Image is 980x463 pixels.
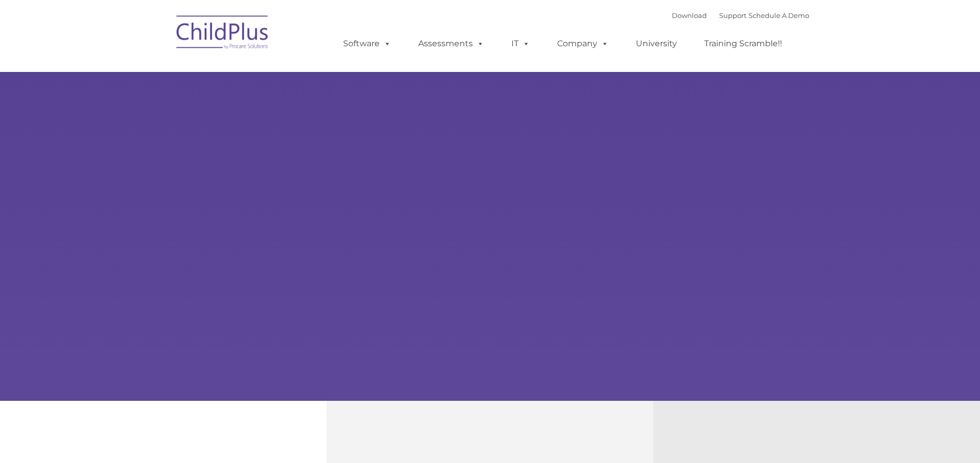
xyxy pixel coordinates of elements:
a: IT [501,33,540,54]
a: Support [719,11,746,20]
a: Assessments [408,33,494,54]
a: University [626,33,687,54]
a: Training Scramble!! [694,33,792,54]
img: ChildPlus by Procare Solutions [171,8,274,60]
font: | [672,11,809,20]
a: Download [672,11,707,20]
a: Schedule A Demo [749,11,809,20]
a: Software [333,33,401,54]
a: Company [547,33,619,54]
